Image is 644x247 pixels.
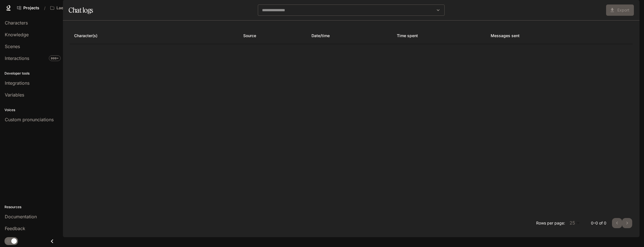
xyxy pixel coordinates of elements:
[486,27,605,44] th: Messages sent
[15,2,42,14] a: Go to projects
[536,220,565,226] p: Rows per page:
[239,27,307,44] th: Source
[56,6,71,10] p: Laerdal
[591,220,606,226] p: 0–0 of 0
[434,6,442,14] button: Open
[567,219,582,228] div: 25
[392,27,486,44] th: Time spent
[69,5,93,16] h1: Chat logs
[23,6,39,10] span: Projects
[70,27,239,44] th: Character(s)
[42,5,48,11] div: /
[606,7,634,12] span: Coming soon
[70,27,633,44] table: Chat logs
[307,27,392,44] th: Date/time
[48,2,79,14] button: Open workspace menu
